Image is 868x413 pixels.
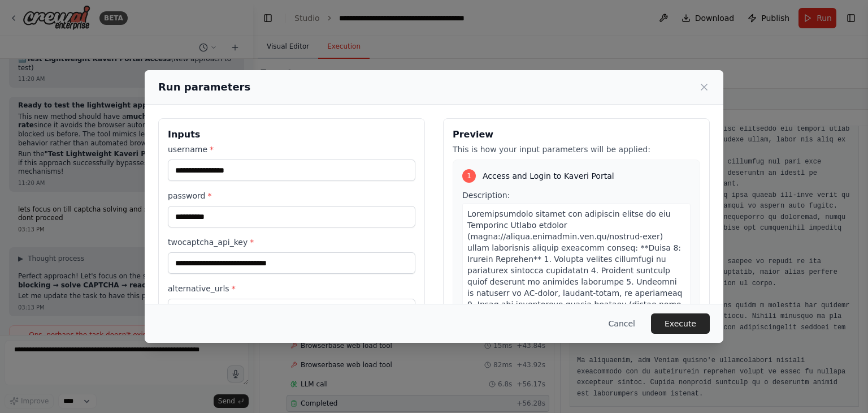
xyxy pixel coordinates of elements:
[462,169,476,183] div: 1
[168,236,415,248] label: twocaptcha_api_key
[453,128,700,141] h3: Preview
[158,79,250,95] h2: Run parameters
[168,144,415,155] label: username
[651,313,710,334] button: Execute
[462,191,510,200] span: Description:
[453,144,700,155] p: This is how your input parameters will be applied:
[483,170,614,182] span: Access and Login to Kaveri Portal
[168,128,415,141] h3: Inputs
[168,283,415,294] label: alternative_urls
[168,190,415,201] label: password
[600,313,644,334] button: Cancel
